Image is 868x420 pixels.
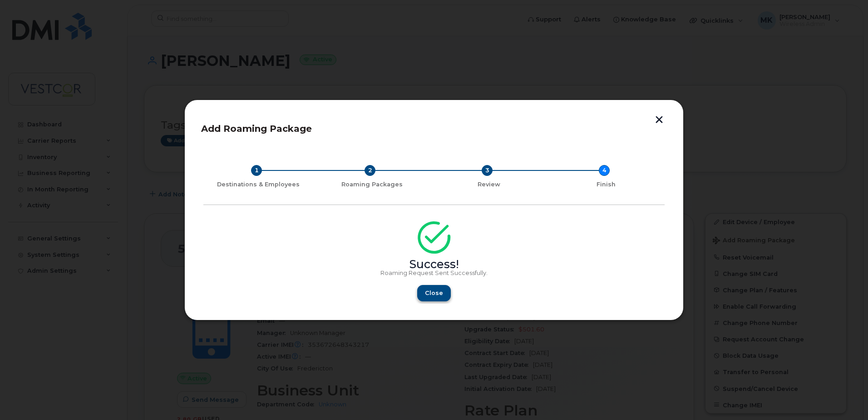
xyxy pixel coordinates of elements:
div: 2 [365,165,375,176]
span: Add Roaming Package [201,123,312,134]
div: Success! [203,261,665,268]
p: Roaming Request Sent Successfully. [203,270,665,277]
span: Close [425,289,443,297]
div: 1 [251,165,262,176]
div: Destinations & Employees [207,181,310,188]
div: Review [434,181,544,188]
div: Roaming Packages [317,181,427,188]
button: Close [417,285,451,301]
div: 3 [482,165,493,176]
